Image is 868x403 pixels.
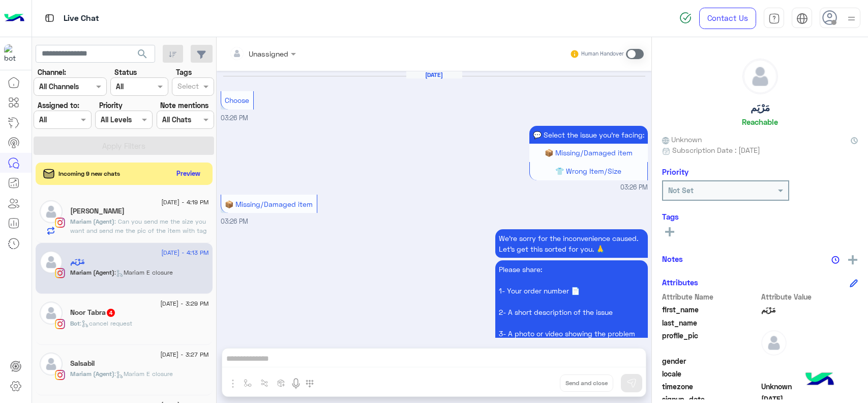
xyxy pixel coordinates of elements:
img: defaultAdmin.png [743,59,777,94]
span: 👕 Wrong Item/Size [555,167,621,175]
span: [DATE] - 4:13 PM [161,248,208,257]
span: timezone [662,381,759,392]
img: 317874714732967 [4,44,22,63]
span: : Mariam E closure [114,370,173,378]
span: last_name [662,317,759,328]
label: Tags [176,67,192,77]
span: : cancel request [80,319,132,327]
h6: Reachable [742,117,778,126]
span: Attribute Value [761,291,858,302]
span: 4 [107,309,115,317]
img: defaultAdmin.png [40,302,63,325]
img: add [848,255,857,264]
div: Select [176,80,199,94]
h5: مَرْيَم [70,257,85,266]
span: مَرْيَم [761,304,858,315]
a: Contact Us [699,8,756,29]
h5: Salsabil [70,359,95,368]
span: [DATE] - 4:19 PM [161,198,208,207]
span: Choose [225,96,249,104]
span: Mariam (Agent) [70,370,114,378]
span: null [761,368,858,379]
span: Mariam (Agent) [70,268,114,276]
span: Incoming 9 new chats [58,169,120,178]
img: Instagram [55,370,65,380]
label: Priority [99,100,123,111]
img: defaultAdmin.png [40,251,63,274]
button: Preview [172,166,205,181]
span: null [761,356,858,366]
span: search [136,48,148,60]
button: search [130,45,155,67]
h6: Notes [662,254,683,263]
p: Live Chat [64,12,99,25]
label: Note mentions [160,100,208,111]
span: 03:26 PM [221,114,248,122]
button: Send and close [560,374,613,392]
span: Attribute Name [662,291,759,302]
p: 13/8/2025, 3:26 PM [495,229,648,258]
span: : Mariam E closure [114,268,173,276]
h6: Tags [662,212,858,221]
img: spinner [679,12,692,24]
span: Bot [70,319,80,327]
img: Instagram [55,218,65,228]
img: defaultAdmin.png [40,353,63,375]
img: Instagram [55,268,65,278]
span: Subscription Date : [DATE] [672,145,760,155]
span: [DATE] - 3:29 PM [160,299,208,308]
img: hulul-logo.png [802,362,837,398]
p: 13/8/2025, 3:26 PM [529,126,648,144]
span: Mariam (Agent) [70,218,114,225]
h6: Priority [662,167,689,176]
label: Channel: [38,67,66,77]
img: tab [768,13,780,24]
span: 📦 Missing/Damaged item [225,200,313,208]
span: gender [662,356,759,366]
span: Can you send me the size you want and send me the pic of the item with tag on and I will request ... [70,218,206,244]
img: defaultAdmin.png [40,200,63,223]
img: defaultAdmin.png [761,330,787,356]
a: tab [764,8,784,29]
span: Unknown [662,134,702,145]
button: Apply Filters [34,137,214,155]
p: 13/8/2025, 3:26 PM [495,260,648,353]
h6: Attributes [662,278,698,287]
img: Instagram [55,319,65,329]
label: Status [114,67,137,77]
label: Assigned to: [38,100,79,111]
span: profile_pic [662,330,759,354]
h5: Amina Amr [70,207,125,216]
h6: [DATE] [406,71,462,78]
img: tab [796,13,808,24]
span: 📦 Missing/Damaged item [545,148,633,157]
img: Logo [4,8,24,29]
span: locale [662,368,759,379]
h5: Noor Tabra [70,308,116,317]
h5: مَرْيَم [751,102,770,114]
span: Unknown [761,381,858,392]
img: notes [831,256,840,264]
img: profile [845,12,858,25]
small: Human Handover [581,50,624,58]
span: first_name [662,304,759,315]
span: 03:26 PM [221,218,248,225]
img: tab [43,12,56,24]
span: [DATE] - 3:27 PM [160,350,208,359]
span: 03:26 PM [620,183,648,193]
